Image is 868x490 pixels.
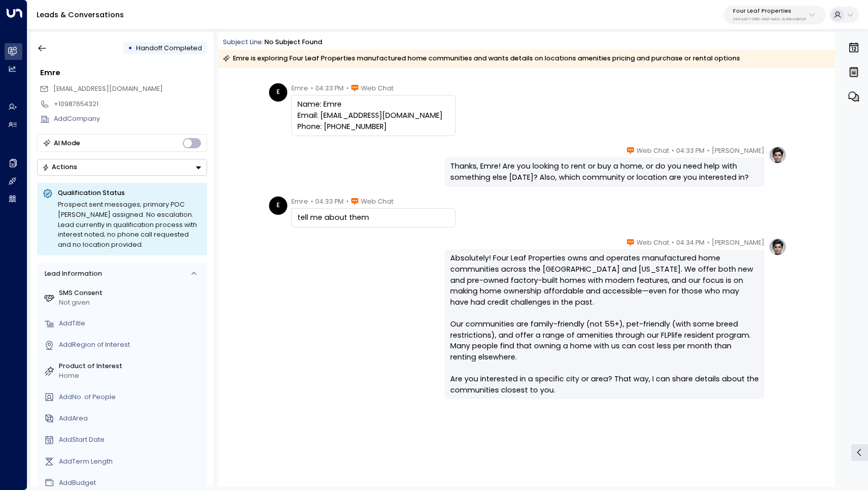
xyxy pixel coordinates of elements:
span: Web Chat [637,238,669,248]
label: Product of Interest [59,362,204,371]
span: • [311,197,313,207]
span: [EMAIL_ADDRESS][DOMAIN_NAME] [53,84,163,93]
p: Four Leaf Properties [733,8,806,14]
div: No subject found [264,38,322,47]
div: +10987654321 [54,100,207,109]
p: Qualification Status [58,188,202,198]
span: Subject Line: [223,38,263,46]
span: 04:33 PM [676,146,705,156]
span: Emre [291,197,308,207]
div: Not given [59,298,204,308]
div: Emre [40,68,207,79]
div: Actions [42,163,77,171]
div: Button group with a nested menu [37,159,207,176]
label: SMS Consent [59,288,204,298]
span: Web Chat [361,197,393,207]
div: AddBudget [59,478,204,488]
span: • [672,238,674,248]
span: [PERSON_NAME] [712,146,764,156]
span: 04:33 PM [315,197,344,207]
div: AddArea [59,414,204,423]
span: • [346,83,349,93]
div: Absolutely! Four Leaf Properties owns and operates manufactured home communities across the [GEOG... [450,253,759,396]
span: • [707,146,710,156]
span: • [672,146,674,156]
div: AddTerm Length [59,457,204,467]
div: Lead Information [41,269,102,279]
div: E [269,197,287,215]
span: • [311,83,313,93]
img: profile-logo.png [769,146,787,164]
div: AddRegion of Interest [59,340,204,350]
div: AI Mode [54,138,80,148]
div: Prospect sent messages; primary POC [PERSON_NAME] assigned. No escalation. Lead currently in qual... [58,200,202,250]
span: 04:34 PM [676,238,705,248]
div: AddCompany [54,114,207,124]
span: • [707,238,710,248]
div: AddTitle [59,319,204,329]
span: emre@gmail.com [53,84,163,94]
div: Home [59,371,204,381]
div: Emre is exploring Four Leaf Properties manufactured home communities and wants details on locatio... [223,53,740,63]
div: Name: Emre Email: [EMAIL_ADDRESS][DOMAIN_NAME] Phone: [PHONE_NUMBER] [297,99,450,132]
div: tell me about them [297,212,450,223]
button: Four Leaf Properties34e1cd17-0f68-49af-bd32-3c48ce8611d1 [724,6,825,24]
div: E [269,83,287,102]
span: [PERSON_NAME] [712,238,764,248]
img: profile-logo.png [769,238,787,256]
span: Handoff Completed [136,44,202,52]
div: AddStart Date [59,435,204,445]
span: 04:33 PM [315,83,344,93]
button: Actions [37,159,207,176]
p: 34e1cd17-0f68-49af-bd32-3c48ce8611d1 [733,17,806,21]
span: Emre [291,83,308,93]
a: Leads & Conversations [37,10,124,20]
div: • [128,40,132,56]
div: Thanks, Emre! Are you looking to rent or buy a home, or do you need help with something else [DAT... [450,161,759,183]
div: AddNo. of People [59,393,204,402]
span: Web Chat [637,146,669,156]
span: • [346,197,349,207]
span: Web Chat [361,83,393,93]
